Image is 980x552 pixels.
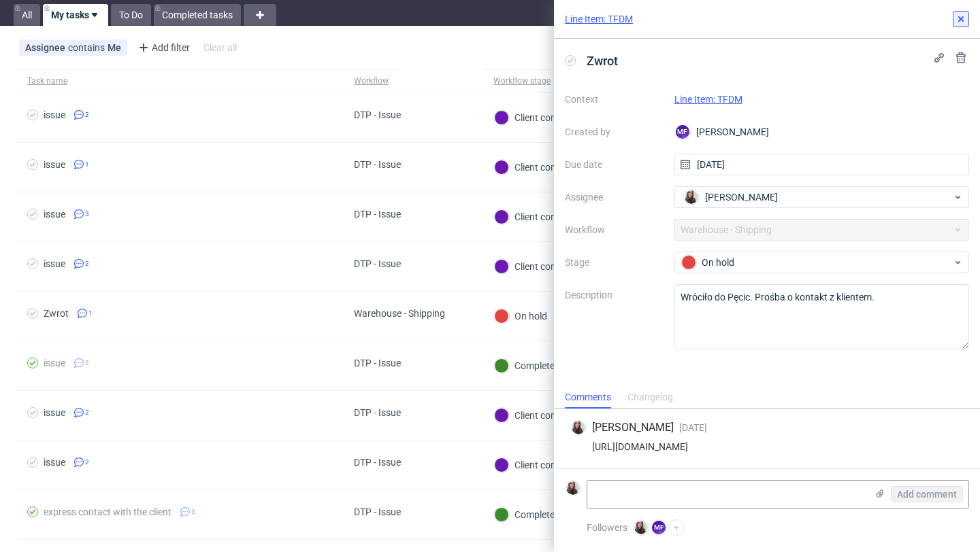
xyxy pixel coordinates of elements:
[111,4,151,26] a: To Do
[85,457,89,468] span: 2
[634,521,648,534] img: Sandra Beśka
[354,308,445,319] div: Warehouse - Shipping
[354,506,401,517] div: DTP - Issue
[674,121,970,143] div: [PERSON_NAME]
[494,160,583,175] div: Client contacted
[201,38,240,57] div: Clear all
[565,254,664,271] label: Stage
[565,91,664,107] label: Context
[354,457,401,468] div: DTP - Issue
[494,458,583,472] div: Client contacted
[44,457,65,468] div: issue
[676,125,689,139] figcaption: MF
[85,109,89,120] span: 2
[354,358,401,368] div: DTP - Issue
[674,94,742,105] a: Line Item: TFDM
[133,37,193,58] div: Add filter
[565,124,664,140] label: Created by
[566,481,580,495] img: Sandra Beśka
[592,420,674,435] span: [PERSON_NAME]
[570,441,964,452] div: [URL][DOMAIN_NAME]
[685,190,698,204] img: Sandra Beśka
[25,42,68,53] span: Assignee
[44,308,69,319] div: Zwrot
[44,109,65,120] div: issue
[154,4,241,26] a: Completed tasks
[494,507,560,522] div: Completed
[668,519,685,536] button: +
[565,189,664,205] label: Assignee
[354,407,401,418] div: DTP - Issue
[493,75,551,86] div: Workflow stage
[565,387,611,409] div: Comments
[565,287,664,347] label: Description
[88,308,93,319] span: 1
[108,42,121,53] div: Me
[354,258,401,269] div: DTP - Issue
[44,258,65,269] div: issue
[354,159,401,170] div: DTP - Issue
[572,421,585,434] img: Sandra Beśka
[44,407,65,418] div: issue
[627,387,673,409] div: Changelog
[68,42,108,53] span: contains
[652,521,666,534] figcaption: MF
[44,506,171,517] div: express contact with the client
[565,12,633,26] a: Line Item: TFDM
[43,4,108,26] a: My tasks
[354,75,389,86] div: Workflow
[44,159,65,170] div: issue
[44,358,65,368] div: issue
[85,407,89,418] span: 2
[354,209,401,220] div: DTP - Issue
[494,209,583,224] div: Client contacted
[494,259,583,274] div: Client contacted
[705,190,778,204] span: [PERSON_NAME]
[494,110,583,125] div: Client contacted
[565,222,664,238] label: Workflow
[681,255,952,270] div: On hold
[85,209,89,220] span: 3
[44,209,65,220] div: issue
[565,156,664,173] label: Due date
[674,284,970,349] textarea: Wróciło do Pęcic. Prośba o kontakt z klientem.
[679,422,707,433] span: [DATE]
[27,75,332,87] span: Task name
[191,506,195,517] span: 3
[85,358,89,368] span: 3
[14,4,40,26] a: All
[354,109,401,120] div: DTP - Issue
[494,408,583,423] div: Client contacted
[581,50,623,72] span: Zwrot
[587,522,627,533] span: Followers
[494,358,560,373] div: Completed
[85,159,89,170] span: 1
[85,258,89,269] span: 2
[494,309,547,324] div: On hold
